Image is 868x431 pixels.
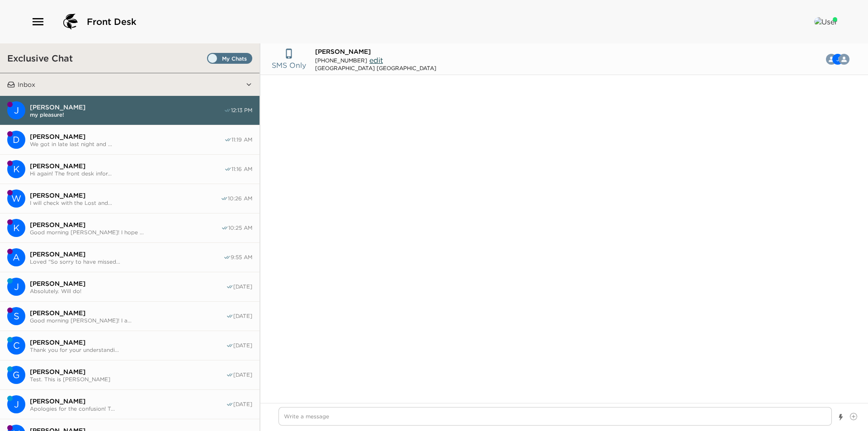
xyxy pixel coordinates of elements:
[30,170,224,177] span: Hi again! The front desk infor...
[7,219,25,237] div: Kurtis Jang
[7,366,25,384] div: G
[30,405,226,412] span: Apologies for the confusion! T...
[30,229,221,236] span: Good morning [PERSON_NAME]! I hope ...
[315,65,436,71] div: [GEOGRAPHIC_DATA] [GEOGRAPHIC_DATA]
[30,346,226,353] span: Thank you for your understandi...
[839,54,849,65] img: K
[233,401,252,408] span: [DATE]
[7,278,25,296] div: J
[231,107,252,114] span: 12:13 PM
[30,103,224,111] span: [PERSON_NAME]
[278,407,832,426] textarea: Write a message
[7,336,25,355] div: Crisanta DellaRosa
[60,11,81,33] img: logo
[30,162,224,170] span: [PERSON_NAME]
[369,56,383,65] span: edit
[233,313,252,320] span: [DATE]
[7,189,25,208] div: William Previte
[30,250,223,258] span: [PERSON_NAME]
[87,15,137,28] span: Front Desk
[7,131,25,149] div: David Einhorn
[7,101,25,119] div: J
[30,397,226,405] span: [PERSON_NAME]
[30,368,226,376] span: [PERSON_NAME]
[233,342,252,349] span: [DATE]
[7,52,73,64] h3: Exclusive Chat
[30,376,226,383] span: Test. This is [PERSON_NAME]
[7,101,25,119] div: Jessica Lefenfeld
[30,133,224,141] span: [PERSON_NAME]
[30,309,226,317] span: [PERSON_NAME]
[7,307,25,325] div: Sara Previte
[7,366,25,384] div: Greg Mason
[228,224,252,232] span: 10:25 AM
[7,189,25,208] div: W
[7,395,25,413] div: Joe Medina
[7,395,25,413] div: J
[231,166,252,173] span: 11:16 AM
[814,17,837,26] img: User
[7,336,25,355] div: C
[30,288,226,294] span: Absolutely. Will do!
[30,191,221,199] span: [PERSON_NAME]
[30,317,226,324] span: Good morning [PERSON_NAME]! I a...
[315,57,367,64] span: [PHONE_NUMBER]
[233,283,252,290] span: [DATE]
[7,160,25,178] div: K
[30,221,221,229] span: [PERSON_NAME]
[18,81,35,89] p: Inbox
[814,50,857,68] button: KJV
[7,307,25,325] div: S
[231,254,252,261] span: 9:55 AM
[30,338,226,346] span: [PERSON_NAME]
[30,258,223,265] span: Loved “So sorry to have missed...
[7,278,25,296] div: Jonathan Klein
[7,248,25,266] div: Amy Findley
[30,141,224,147] span: We got in late last night and ...
[207,53,252,64] label: Set all destinations
[838,409,844,425] button: Show templates
[233,371,252,379] span: [DATE]
[839,54,849,65] div: Kyle Fukushima
[30,111,224,118] span: my pleasure!
[231,136,252,143] span: 11:19 AM
[15,73,245,96] button: Inbox
[315,47,371,56] span: [PERSON_NAME]
[7,131,25,149] div: D
[272,60,306,71] p: SMS Only
[30,279,226,288] span: [PERSON_NAME]
[228,195,252,202] span: 10:26 AM
[7,219,25,237] div: K
[7,160,25,178] div: Kyle Fukushima
[30,199,221,206] span: I will check with the Lost and...
[7,248,25,266] div: A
